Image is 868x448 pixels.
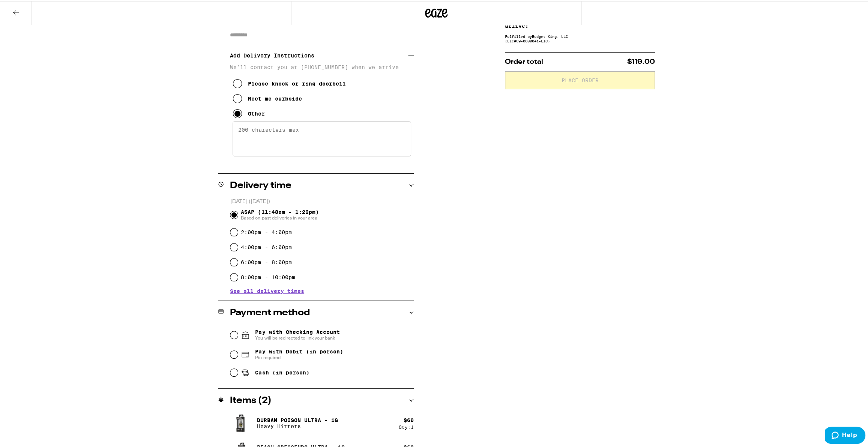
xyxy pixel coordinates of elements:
span: Place Order [562,77,599,82]
h2: Delivery time [230,180,291,189]
img: Heavy Hitters - Durban Poison Ultra - 1g [230,412,251,433]
label: 4:00pm - 6:00pm [241,243,291,249]
p: Heavy Hitters [257,422,338,428]
div: $ 60 [404,416,414,422]
span: ASAP (11:48am - 1:22pm) [241,208,318,220]
span: Cash (in person) [255,368,309,374]
button: Other [233,105,265,120]
label: 2:00pm - 4:00pm [241,228,291,234]
label: 6:00pm - 8:00pm [241,258,291,264]
button: Please knock or ring doorbell [233,75,346,90]
div: Meet me curbside [248,95,302,101]
button: Place Order [505,70,655,88]
div: Other [248,110,265,116]
div: Please knock or ring doorbell [248,80,346,86]
span: $119.00 [627,57,655,64]
span: You will be redirected to link your bank [255,334,339,340]
p: Durban Poison Ultra - 1g [257,416,338,422]
div: Qty: 1 [399,424,414,428]
button: Meet me curbside [233,90,302,105]
p: [DATE] ([DATE]) [230,197,414,204]
span: Pay with Debit (in person) [255,347,343,353]
span: Pin required [255,353,343,359]
label: 8:00pm - 10:00pm [241,273,295,279]
div: Fulfilled by Budget King, LLC (Lic# C9-0000041-LIC ) [505,33,655,42]
h3: Add Delivery Instructions [230,46,408,63]
span: Pay with Checking Account [255,328,339,340]
span: Based on past deliveries in your area [241,214,318,220]
p: We'll contact you at [PHONE_NUMBER] when we arrive [230,63,414,69]
h2: Items ( 2 ) [230,395,272,404]
button: See all delivery times [230,287,304,293]
iframe: Opens a widget where you can find more information [825,425,865,444]
h2: Payment method [230,307,310,316]
span: Order total [505,57,543,64]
